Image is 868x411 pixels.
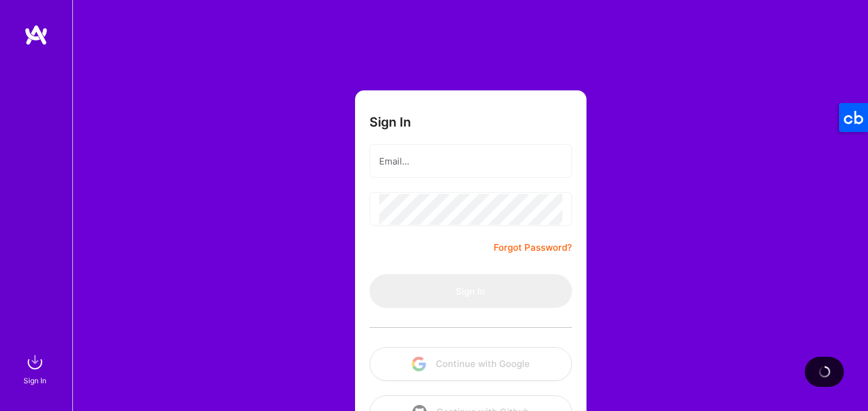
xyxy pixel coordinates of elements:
img: loading [818,365,831,378]
button: Continue with Google [370,347,572,381]
input: Email... [379,146,562,177]
button: Sign In [370,274,572,308]
h3: Sign In [370,115,411,130]
div: Sign In [24,374,46,387]
img: icon [412,357,426,371]
img: sign in [23,350,47,374]
a: sign inSign In [25,350,47,387]
img: logo [24,24,48,46]
a: Forgot Password? [494,240,572,255]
